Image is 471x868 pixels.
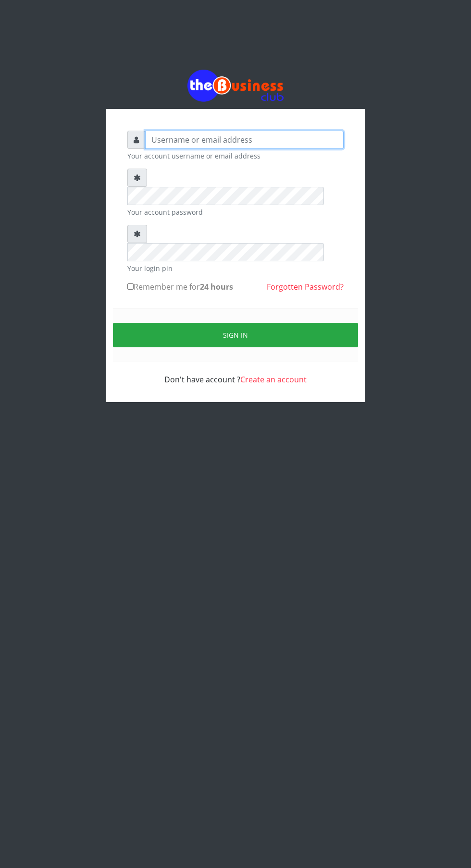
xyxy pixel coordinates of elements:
a: Forgotten Password? [267,281,344,292]
small: Your account username or email address [127,151,344,161]
input: Username or email address [145,131,344,149]
div: Don't have account ? [127,362,344,385]
small: Your account password [127,207,344,217]
button: Sign in [113,323,358,347]
b: 24 hours [200,281,233,292]
input: Remember me for24 hours [127,283,134,290]
label: Remember me for [127,281,233,293]
a: Create an account [240,374,307,385]
small: Your login pin [127,263,344,273]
